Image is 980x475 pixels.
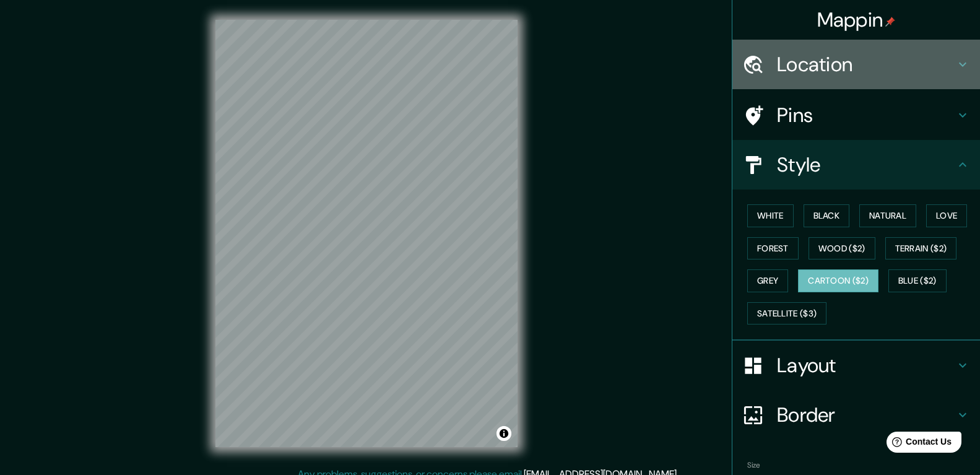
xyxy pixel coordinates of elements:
button: Love [926,204,967,227]
h4: Layout [777,353,955,378]
button: Satellite ($3) [747,302,826,325]
button: Cartoon ($2) [798,269,878,292]
h4: Mappin [817,7,896,32]
h4: Style [777,152,955,177]
h4: Location [777,52,955,77]
button: Forest [747,237,799,260]
button: Natural [859,204,916,227]
button: Toggle attribution [497,426,511,441]
div: Border [732,390,980,440]
div: Layout [732,341,980,390]
button: Grey [747,269,788,292]
h4: Pins [777,103,955,128]
button: White [747,204,794,227]
h4: Border [777,403,955,427]
button: Blue ($2) [888,269,947,292]
div: Location [732,40,980,89]
button: Terrain ($2) [885,237,957,260]
div: Pins [732,90,980,140]
label: Size [747,460,760,471]
canvas: Map [215,20,518,447]
button: Wood ($2) [809,237,875,260]
iframe: Help widget launcher [870,427,966,461]
img: pin-icon.png [885,17,895,27]
button: Black [804,204,850,227]
div: Style [732,140,980,190]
